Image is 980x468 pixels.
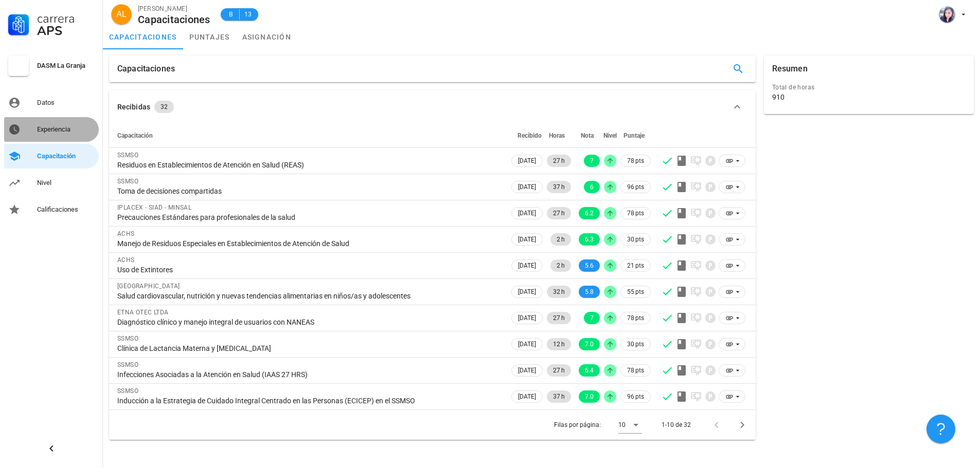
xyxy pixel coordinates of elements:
span: 37 h [553,390,565,403]
span: IPLACEX - SIAD - MINSAL [117,204,191,211]
span: 6.2 [585,207,594,219]
span: [DATE] [518,339,536,350]
div: Residuos en Establecimientos de Atención en Salud (REAS) [117,160,501,170]
span: [DATE] [518,391,536,402]
div: avatar [111,4,132,25]
div: [PERSON_NAME] [138,4,210,14]
a: Capacitación [4,144,99,169]
span: 78 pts [627,156,644,166]
span: 7.0 [585,338,594,350]
span: SSMSO [117,361,138,368]
div: 10Filas por página: [618,417,642,433]
div: Resumen [772,55,808,82]
div: Manejo de Residuos Especiales en Establecimientos de Atención de Salud [117,239,501,248]
span: 78 pts [627,365,644,376]
th: Recibido [509,123,545,148]
span: ETNA OTEC LTDA [117,309,169,316]
span: [DATE] [518,155,536,166]
span: 6 [590,181,594,193]
div: Experiencia [37,125,95,134]
span: Nivel [603,132,617,139]
span: 2 h [557,233,565,246]
span: [DATE] [518,260,536,271]
span: SSMSO [117,387,138,395]
th: Nivel [602,123,618,148]
div: Carrera [37,12,95,25]
span: [DATE] [518,312,536,324]
span: 30 pts [627,339,644,349]
span: 27 h [553,207,565,219]
span: 27 h [553,364,565,377]
div: Clínica de Lactancia Materna y [MEDICAL_DATA] [117,344,501,353]
span: SSMSO [117,178,138,185]
span: [DATE] [518,286,536,297]
span: 12 h [553,338,565,350]
span: 55 pts [627,287,644,297]
div: avatar [939,6,955,23]
div: Salud cardiovascular, nutrición y nuevas tendencias alimentarias en niños/as y adolescentes [117,291,501,301]
th: Horas [545,123,573,148]
button: Recibidas 32 [109,90,756,123]
div: 1-10 de 32 [662,420,691,429]
span: 7 [590,312,594,324]
span: Capacitación [117,132,153,139]
span: 6.4 [585,364,594,377]
div: Toma de decisiones compartidas [117,186,501,196]
span: Horas [549,132,565,139]
div: Datos [37,99,95,107]
span: Puntaje [623,132,645,139]
div: DASM La Granja [37,62,95,70]
div: Calificaciones [37,205,95,214]
span: 96 pts [627,182,644,192]
span: 78 pts [627,208,644,218]
span: [DATE] [518,234,536,245]
div: APS [37,25,95,37]
div: 910 [772,92,785,102]
span: 6.3 [585,233,594,246]
div: Precauciones Estándares para profesionales de la salud [117,213,501,222]
a: Experiencia [4,117,99,142]
span: [DATE] [518,208,536,219]
div: Diagnóstico clínico y manejo integral de usuarios con NANEAS [117,317,501,327]
div: Total de horas [772,82,966,92]
a: Datos [4,90,99,115]
span: [GEOGRAPHIC_DATA] [117,283,180,290]
th: Nota [573,123,602,148]
span: 30 pts [627,234,644,245]
span: 2 h [557,259,565,272]
span: SSMSO [117,335,138,342]
span: 78 pts [627,313,644,323]
div: Nivel [37,179,95,187]
span: 37 h [553,181,565,193]
span: Recibido [518,132,542,139]
a: Calificaciones [4,197,99,222]
div: Capacitaciones [138,14,210,25]
a: asignación [236,25,298,49]
span: 21 pts [627,260,644,271]
span: ACHS [117,230,135,237]
div: Inducción a la Estrategia de Cuidado Integral Centrado en las Personas (ECICEP) en el SSMSO [117,396,501,405]
div: Filas por página: [554,410,642,440]
span: [DATE] [518,365,536,376]
span: 7.0 [585,390,594,403]
span: Nota [581,132,594,139]
span: 96 pts [627,391,644,402]
span: 32 h [553,286,565,298]
div: Capacitación [37,152,95,160]
a: Nivel [4,171,99,195]
span: SSMSO [117,152,138,159]
span: B [227,9,235,20]
span: 13 [244,9,252,20]
span: AL [116,4,127,25]
span: [DATE] [518,181,536,193]
span: 5.8 [585,286,594,298]
span: 27 h [553,312,565,324]
div: Capacitaciones [117,55,175,82]
span: 7 [590,155,594,167]
div: Uso de Extintores [117,265,501,274]
th: Puntaje [618,123,653,148]
div: 10 [618,420,626,429]
span: 5.6 [585,259,594,272]
span: ACHS [117,256,135,264]
span: 27 h [553,155,565,167]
